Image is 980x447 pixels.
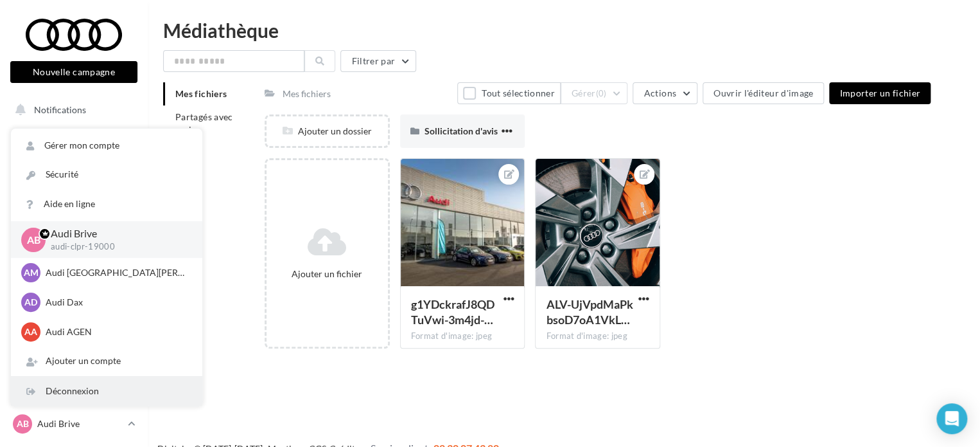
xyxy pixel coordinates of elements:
div: Ajouter un fichier [272,268,383,280]
div: Open Intercom Messenger [936,403,967,434]
a: Campagnes [8,226,140,253]
p: Audi AGEN [46,325,187,338]
a: Aide en ligne [11,190,202,219]
span: Mes fichiers [175,88,227,99]
button: Filtrer par [340,50,416,72]
span: AA [24,325,37,338]
div: Format d'image: jpeg [411,331,514,342]
span: AD [24,296,37,309]
span: g1YDckrafJ8QDTuVwi-3m4jd-G7bbahAXovI6NOl4CZ6mcqdQkA2yUf6dJ2s9FdgdwkdpWNCK0Y4i1vGeA=s0 [411,297,494,327]
span: Notifications [34,104,86,115]
a: PLV et print personnalisable [8,289,140,327]
button: Notifications [8,96,135,123]
span: AB [27,232,40,247]
div: Ajouter un compte [11,347,202,376]
button: Importer un fichier [829,82,931,104]
p: audi-clpr-19000 [51,241,182,253]
span: AB [17,417,29,430]
div: Déconnexion [11,377,202,406]
span: AM [24,266,39,279]
span: (0) [596,88,607,98]
button: Ouvrir l'éditeur d'image [703,82,824,104]
a: Visibilité en ligne [8,194,140,221]
div: Médiathèque [163,21,965,40]
a: Sécurité [11,160,202,189]
a: Opérations [8,129,140,156]
a: Boîte de réception [8,160,140,188]
button: Actions [633,82,697,104]
div: Ajouter un dossier [267,125,388,138]
p: Audi Dax [46,296,187,309]
span: Partagés avec moi [175,111,233,135]
a: Gérer mon compte [11,131,202,160]
span: ALV-UjVpdMaPkbsoD7oA1VkLwgD0mNL_siuFnVDg4qH5Y07mwx4PpwHG [546,297,633,327]
span: Sollicitation d'avis [424,125,498,136]
button: Tout sélectionner [457,82,560,104]
button: Nouvelle campagne [10,61,137,83]
p: Audi Brive [51,226,182,241]
p: Audi Brive [37,417,123,430]
span: Importer un fichier [839,87,920,98]
div: Format d'image: jpeg [546,331,649,342]
span: Actions [643,87,676,98]
button: Gérer(0) [561,82,628,104]
p: Audi [GEOGRAPHIC_DATA][PERSON_NAME] [46,266,187,279]
a: Médiathèque [8,257,140,284]
div: Mes fichiers [283,87,331,100]
a: AB Audi Brive [10,412,137,436]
